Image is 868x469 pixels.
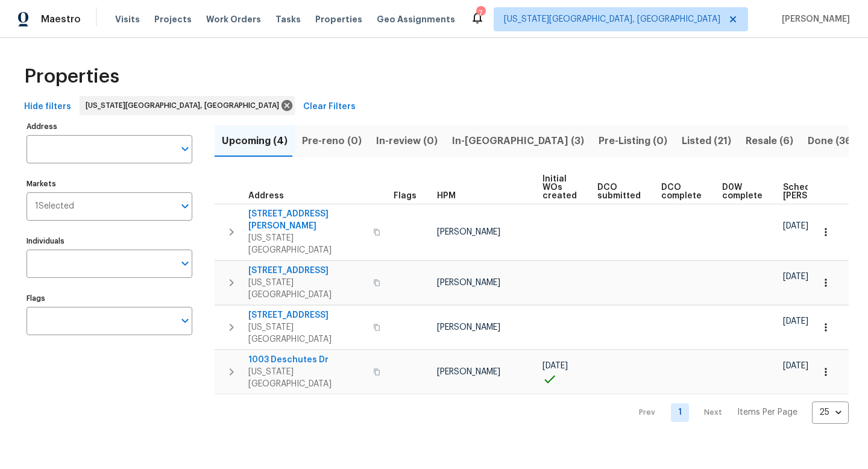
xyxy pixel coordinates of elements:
span: D0W complete [722,183,763,200]
span: [US_STATE][GEOGRAPHIC_DATA] [248,277,366,301]
span: [DATE] [783,272,808,281]
label: Individuals [27,238,192,245]
button: Hide filters [19,96,76,118]
span: [DATE] [783,362,808,370]
span: Maestro [41,13,81,25]
span: Visits [115,13,140,25]
span: Tasks [275,15,301,24]
label: Address [27,123,192,130]
span: Listed (21) [682,133,731,150]
span: Resale (6) [746,133,793,150]
span: DCO complete [661,183,702,200]
span: [PERSON_NAME] [437,279,500,287]
div: 7 [476,7,485,19]
span: [US_STATE][GEOGRAPHIC_DATA], [GEOGRAPHIC_DATA] [86,99,284,112]
span: [PERSON_NAME] [437,323,500,332]
span: [US_STATE][GEOGRAPHIC_DATA] [248,321,366,345]
span: Address [248,192,284,200]
span: Upcoming (4) [222,133,288,150]
span: HPM [437,192,456,200]
span: DCO submitted [597,183,641,200]
span: Properties [24,71,119,83]
span: Initial WOs created [542,175,577,200]
span: Scheduled [PERSON_NAME] [783,183,851,200]
span: [US_STATE][GEOGRAPHIC_DATA] [248,232,366,256]
span: Geo Assignments [377,13,455,25]
span: Flags [394,192,417,200]
button: Clear Filters [298,96,360,118]
span: [STREET_ADDRESS] [248,309,366,321]
div: 25 [812,397,849,428]
label: Markets [27,180,192,187]
div: [US_STATE][GEOGRAPHIC_DATA], [GEOGRAPHIC_DATA] [80,96,295,115]
span: [US_STATE][GEOGRAPHIC_DATA], [GEOGRAPHIC_DATA] [504,13,720,25]
nav: Pagination Navigation [627,401,849,424]
span: Clear Filters [303,99,356,115]
span: [DATE] [783,222,808,230]
label: Flags [27,295,192,302]
span: 1 Selected [35,201,74,212]
span: [PERSON_NAME] [777,13,850,25]
span: [DATE] [542,362,568,370]
span: Properties [315,13,362,25]
button: Open [177,312,193,329]
span: [DATE] [783,317,808,326]
button: Open [177,198,193,215]
span: Hide filters [24,99,71,115]
button: Open [177,140,193,157]
a: Goto page 1 [671,403,689,422]
p: Items Per Page [737,406,797,418]
span: Pre-Listing (0) [599,133,667,150]
span: Done (360) [808,133,863,150]
span: Work Orders [206,13,261,25]
span: [PERSON_NAME] [437,368,500,376]
span: In-[GEOGRAPHIC_DATA] (3) [452,133,584,150]
button: Open [177,255,193,272]
span: [US_STATE][GEOGRAPHIC_DATA] [248,366,366,390]
span: Pre-reno (0) [302,133,362,150]
span: 1003 Deschutes Dr [248,354,366,366]
span: [STREET_ADDRESS] [248,265,366,277]
span: [STREET_ADDRESS][PERSON_NAME] [248,208,366,232]
span: Projects [154,13,192,25]
span: [PERSON_NAME] [437,228,500,236]
span: In-review (0) [376,133,438,150]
